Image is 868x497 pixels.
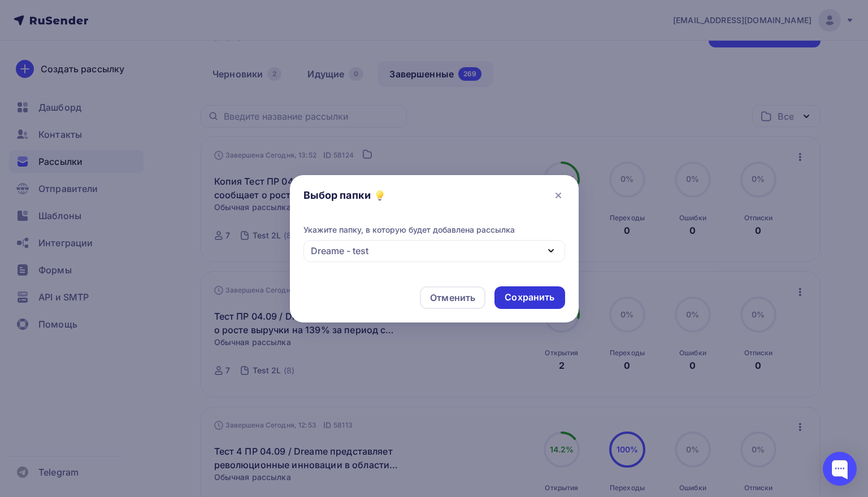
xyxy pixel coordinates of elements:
[303,189,371,202] h4: Выбор папки
[311,244,368,258] div: Dreame - test
[505,291,554,304] div: Сохранить
[303,224,515,236] div: Укажите папку, в которую будет добавлена рассылка
[303,224,565,262] button: Укажите папку, в которую будет добавлена рассылка Dreame - test
[430,291,475,304] div: Отменить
